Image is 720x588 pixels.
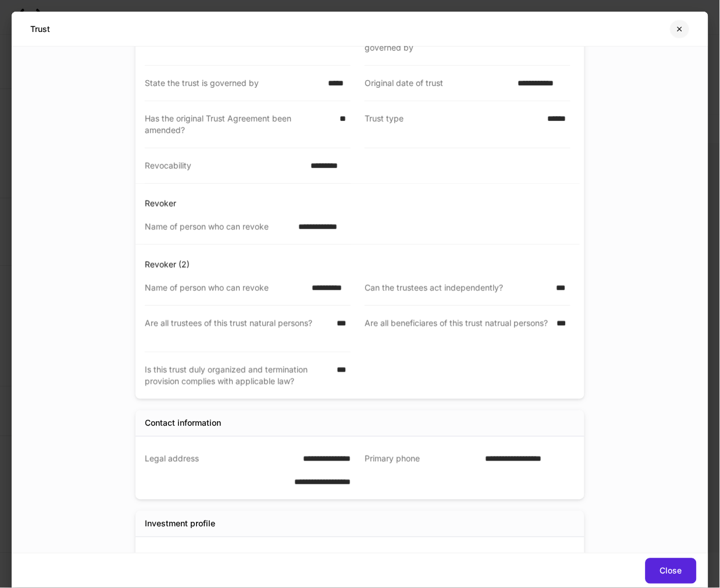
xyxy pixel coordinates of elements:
[365,318,550,341] div: Are all beneficiares of this trust natrual persons?
[145,259,580,270] p: Revoker (2)
[145,453,268,488] div: Legal address
[30,23,50,35] h5: Trust
[145,282,305,294] div: Name of person who can revoke
[145,364,330,387] div: Is this trust duly organized and termination provision complies with applicable law?
[145,160,304,172] div: Revocability
[660,567,682,575] div: Close
[365,282,550,294] div: Can the trustees act independently?
[365,453,478,488] div: Primary phone
[145,77,321,89] div: State the trust is governed by
[145,418,221,429] div: Contact information
[145,198,580,209] p: Revoker
[145,113,333,136] div: Has the original Trust Agreement been amended?
[145,518,215,530] div: Investment profile
[365,113,541,136] div: Trust type
[365,77,511,89] div: Original date of trust
[145,221,292,233] div: Name of person who can revoke
[145,318,330,340] div: Are all trustees of this trust natural persons?
[646,558,697,584] button: Close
